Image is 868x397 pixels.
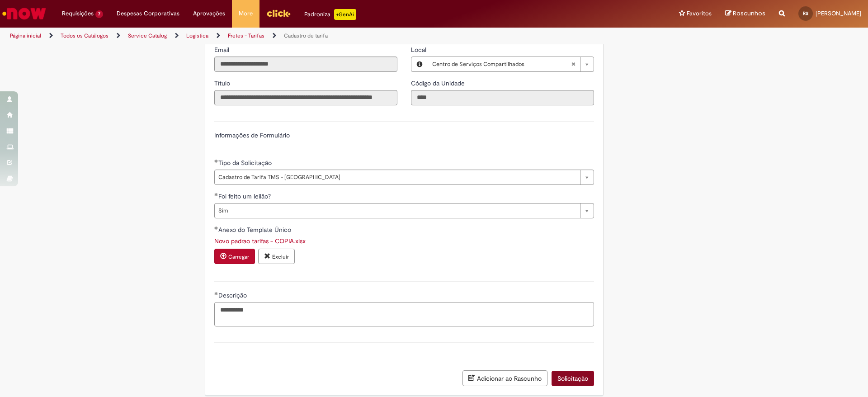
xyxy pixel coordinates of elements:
[218,226,293,234] span: Anexo do Template Único
[816,9,861,17] span: [PERSON_NAME]
[214,57,397,72] input: Email
[61,32,108,39] a: Todos os Catálogos
[193,9,225,18] span: Aprovações
[552,371,594,386] button: Solicitação
[62,9,94,18] span: Requisições
[411,79,467,87] span: Somente leitura - Código da Unidade
[284,32,328,39] a: Cadastro de tarifa
[214,45,231,54] label: Somente leitura - Email
[214,79,232,88] label: Somente leitura - Título
[272,253,289,260] small: Excluir
[10,32,41,39] a: Página inicial
[1,5,47,23] img: ServiceNow
[239,9,253,18] span: More
[566,57,580,71] abbr: Limpar campo Local
[214,237,306,245] a: Download de Novo padrao tarifas - COPIA.xlsx
[214,131,290,139] label: Informações de Formulário
[214,90,397,105] input: Título
[117,9,179,18] span: Despesas Corporativas
[733,9,765,18] span: Rascunhos
[218,159,274,167] span: Tipo da Solicitação
[228,32,264,39] a: Fretes - Tarifas
[687,9,712,18] span: Favoritos
[411,46,428,54] span: Local
[228,253,249,260] small: Carregar
[214,46,231,54] span: Somente leitura - Email
[334,9,356,20] p: +GenAi
[214,159,218,163] span: Obrigatório Preenchido
[186,32,208,39] a: Logistica
[725,9,765,18] a: Rascunhos
[428,57,594,71] a: Centro de Serviços CompartilhadosLimpar campo Local
[214,79,232,87] span: Somente leitura - Título
[95,10,103,18] span: 7
[411,90,594,105] input: Código da Unidade
[266,6,291,20] img: click_logo_yellow_360x200.png
[214,193,218,196] span: Obrigatório Preenchido
[214,226,218,230] span: Obrigatório Preenchido
[214,292,218,295] span: Obrigatório Preenchido
[432,57,571,71] span: Centro de Serviços Compartilhados
[214,249,255,264] button: Carregar anexo de Anexo do Template Único Required
[218,291,249,299] span: Descrição
[258,249,295,264] button: Excluir anexo Novo padrao tarifas - COPIA.xlsx
[7,28,572,44] ul: Trilhas de página
[411,79,467,88] label: Somente leitura - Código da Unidade
[218,192,273,200] span: Foi feito um leilão?
[462,370,547,386] button: Adicionar ao Rascunho
[218,170,576,184] span: Cadastro de Tarifa TMS - [GEOGRAPHIC_DATA]
[803,10,808,16] span: RS
[128,32,167,39] a: Service Catalog
[304,9,356,20] div: Padroniza
[411,57,428,71] button: Local, Visualizar este registro Centro de Serviços Compartilhados
[218,203,576,218] span: Sim
[214,302,594,326] textarea: Descrição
